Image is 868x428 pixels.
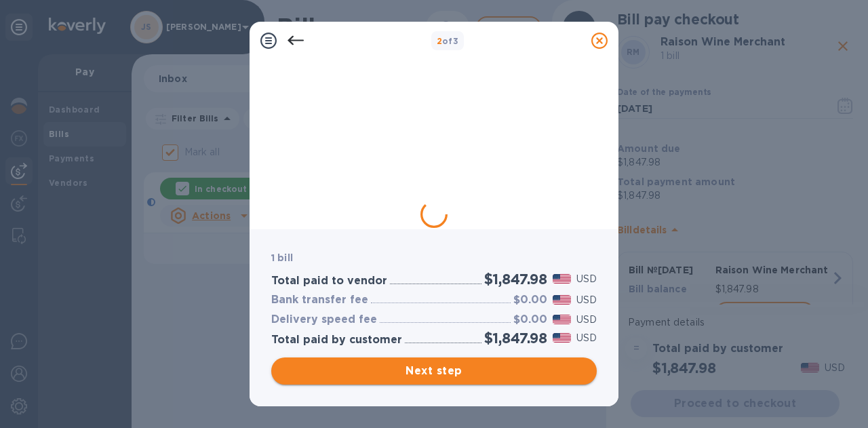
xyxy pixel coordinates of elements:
[437,36,459,46] b: of 3
[576,293,597,307] p: USD
[513,313,547,326] h3: $0.00
[271,357,597,385] button: Next step
[576,313,597,327] p: USD
[271,313,377,326] h3: Delivery speed fee
[513,294,547,307] h3: $0.00
[271,334,402,347] h3: Total paid by customer
[271,294,368,307] h3: Bank transfer fee
[437,36,442,46] span: 2
[553,315,571,324] img: USD
[553,295,571,305] img: USD
[484,330,547,347] h2: $1,847.98
[553,333,571,343] img: USD
[271,275,387,288] h3: Total paid to vendor
[271,252,293,263] b: 1 bill
[484,271,547,288] h2: $1,847.98
[553,274,571,284] img: USD
[576,272,597,286] p: USD
[576,331,597,345] p: USD
[282,363,586,379] span: Next step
